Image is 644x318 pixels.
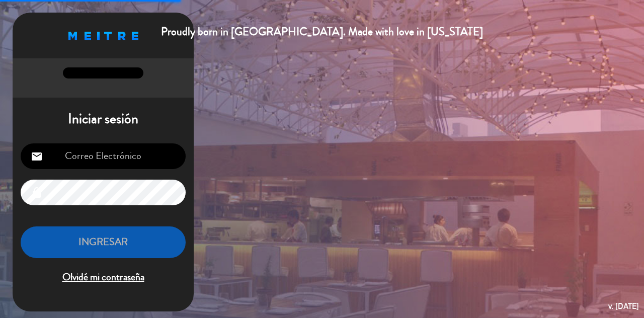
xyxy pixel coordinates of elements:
input: Correo Electrónico [21,143,186,169]
span: Olvidé mi contraseña [21,269,186,286]
i: lock [31,187,43,199]
h1: Iniciar sesión [13,111,194,128]
i: email [31,150,43,163]
button: INGRESAR [21,226,186,258]
div: v. [DATE] [608,299,639,313]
